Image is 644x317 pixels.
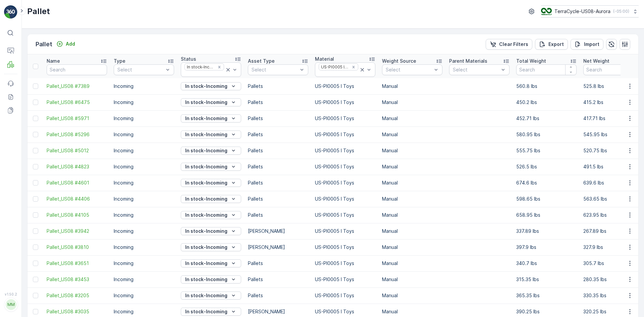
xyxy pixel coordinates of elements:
[315,131,375,138] p: US-PI0005 I Toys
[548,41,564,48] p: Export
[499,41,528,48] p: Clear Filters
[117,66,164,73] p: Select
[114,147,174,154] p: Incoming
[47,228,107,234] span: Pallet_US08 #3942
[248,212,308,218] p: Pallets
[516,115,577,122] p: 452.71 lbs
[248,244,308,251] p: [PERSON_NAME]
[516,58,546,64] p: Total Weight
[571,39,603,50] button: Import
[47,83,107,90] a: Pallet_US08 #7389
[516,147,577,154] p: 555.75 lbs
[4,5,17,19] img: logo
[516,131,577,138] p: 580.95 lbs
[185,244,227,251] p: In stock-Incoming
[516,212,577,218] p: 658.95 lbs
[6,299,16,310] div: MM
[114,58,125,64] p: Type
[248,276,308,283] p: Pallets
[114,212,174,218] p: Incoming
[66,41,75,47] p: Add
[33,261,38,266] div: Toggle Row Selected
[583,64,644,75] input: Search
[248,83,308,90] p: Pallets
[248,147,308,154] p: Pallets
[185,179,227,186] p: In stock-Incoming
[315,308,375,315] p: US-PI0005 I Toys
[47,260,107,267] a: Pallet_US08 #3651
[33,84,38,89] div: Toggle Row Selected
[185,64,215,70] div: In stock-Incoming
[248,308,308,315] p: [PERSON_NAME]
[185,131,227,138] p: In stock-Incoming
[248,58,275,64] p: Asset Type
[54,40,78,48] button: Add
[319,64,350,70] div: US-PI0005 I Toys
[315,99,375,106] p: US-PI0005 I Toys
[181,114,241,122] button: In stock-Incoming
[114,260,174,267] p: Incoming
[114,228,174,234] p: Incoming
[382,228,442,234] p: Manual
[181,56,196,62] p: Status
[382,115,442,122] p: Manual
[47,196,107,202] span: Pallet_US08 #4406
[47,131,107,138] a: Pallet_US08 #5296
[584,41,599,48] p: Import
[486,39,532,50] button: Clear Filters
[382,308,442,315] p: Manual
[516,163,577,170] p: 526.5 lbs
[185,308,227,315] p: In stock-Incoming
[583,228,644,234] p: 267.89 lbs
[583,163,644,170] p: 491.5 lbs
[613,9,629,14] p: ( -05:00 )
[315,276,375,283] p: US-PI0005 I Toys
[181,195,241,203] button: In stock-Incoming
[47,115,107,122] a: Pallet_US08 #5971
[315,56,334,62] p: Material
[33,245,38,250] div: Toggle Row Selected
[47,147,107,154] a: Pallet_US08 #5012
[583,212,644,218] p: 623.95 lbs
[315,196,375,202] p: US-PI0005 I Toys
[181,98,241,106] button: In stock-Incoming
[185,196,227,202] p: In stock-Incoming
[516,196,577,202] p: 598.65 lbs
[583,244,644,251] p: 327.9 lbs
[583,58,609,64] p: Net Weight
[350,64,357,70] div: Remove US-PI0005 I Toys
[449,58,487,64] p: Parent Materials
[181,243,241,251] button: In stock-Incoming
[248,163,308,170] p: Pallets
[386,66,432,73] p: Select
[248,115,308,122] p: Pallets
[47,308,107,315] a: Pallet_US08 #3035
[516,244,577,251] p: 397.9 lbs
[185,163,227,170] p: In stock-Incoming
[47,244,107,251] span: Pallet_US08 #3810
[583,276,644,283] p: 280.35 lbs
[541,8,552,15] img: image_ci7OI47.png
[315,228,375,234] p: US-PI0005 I Toys
[181,130,241,139] button: In stock-Incoming
[185,115,227,122] p: In stock-Incoming
[33,309,38,314] div: Toggle Row Selected
[181,163,241,171] button: In stock-Incoming
[47,212,107,218] a: Pallet_US08 #4105
[382,212,442,218] p: Manual
[114,292,174,299] p: Incoming
[181,227,241,235] button: In stock-Incoming
[252,66,298,73] p: Select
[248,196,308,202] p: Pallets
[114,276,174,283] p: Incoming
[185,260,227,267] p: In stock-Incoming
[33,228,38,234] div: Toggle Row Selected
[185,212,227,218] p: In stock-Incoming
[315,83,375,90] p: US-PI0005 I Toys
[554,8,610,15] p: TerraCycle-US08-Aurora
[185,147,227,154] p: In stock-Incoming
[33,180,38,186] div: Toggle Row Selected
[315,179,375,186] p: US-PI0005 I Toys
